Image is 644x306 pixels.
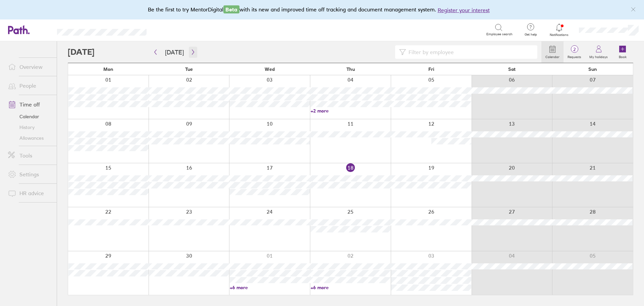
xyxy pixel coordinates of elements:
[615,53,631,59] label: Book
[588,67,597,72] span: Sun
[486,32,513,36] span: Employee search
[438,6,490,14] button: Register your interest
[548,33,570,37] span: Notifications
[3,111,57,122] a: Calendar
[428,67,434,72] span: Fri
[585,53,612,59] label: My holidays
[406,46,533,58] input: Filter by employee
[563,41,585,63] a: 2Requests
[3,149,57,162] a: Tools
[265,67,275,72] span: Wed
[541,41,563,63] a: Calendar
[160,47,189,58] button: [DATE]
[223,5,239,13] span: Beta
[585,41,612,63] a: My holidays
[148,5,496,14] div: Be the first to try MentorDigital with its new and improved time off tracking and document manage...
[311,285,391,291] a: +6 more
[520,33,542,37] span: Get help
[508,67,516,72] span: Sat
[165,27,182,33] div: Search
[311,108,391,114] a: +2 more
[3,133,57,143] a: Allowances
[3,79,57,92] a: People
[103,67,113,72] span: Mon
[612,41,633,63] a: Book
[541,53,563,59] label: Calendar
[3,122,57,133] a: History
[3,168,57,181] a: Settings
[346,67,355,72] span: Thu
[3,98,57,111] a: Time off
[185,67,193,72] span: Tue
[548,23,570,37] a: Notifications
[563,47,585,52] span: 2
[3,60,57,74] a: Overview
[230,285,310,291] a: +6 more
[563,53,585,59] label: Requests
[3,186,57,200] a: HR advice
